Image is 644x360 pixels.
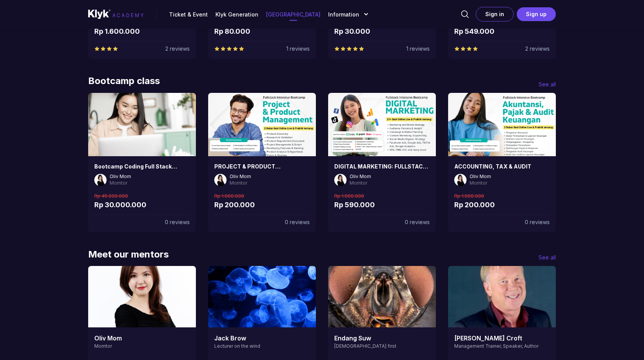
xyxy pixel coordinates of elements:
p: Jack Brow [214,334,310,343]
img: site-logo [88,9,144,20]
p: Oliv Mom [350,173,371,180]
a: [GEOGRAPHIC_DATA] [266,10,320,18]
p: Rp 590.000 [334,200,375,210]
p: Momtor [470,180,491,187]
img: oliv--mom.jpeg [94,174,107,186]
p: Rp 200.000 [214,200,255,210]
img: Oliv pict [88,266,196,327]
p: Rp 30.000 [334,26,370,36]
a: ThumbnailPROJECT & PRODUCT MANAGEMENTOliv MomMomtorRp 1.000.000Rp 200.0000 reviews [208,93,316,232]
p: Management Trainer, Speaker, Author [454,343,550,350]
p: Information [328,10,359,18]
p: Lecturer on the wind [214,343,310,350]
p: Oliv Mom [110,173,131,180]
p: Bootcamp Coding Full Stack JavaScript [94,162,190,170]
img: oliv--mom.jpeg [334,174,347,186]
p: Momtor [110,180,131,187]
p: PROJECT & PRODUCT MANAGEMENT [214,162,310,170]
img: Chris pict [448,266,556,327]
a: See all [539,253,556,261]
button: Information [328,10,370,18]
p: 2 reviews [525,45,550,53]
h4: Meet our mentors [88,249,536,260]
p: Endang Suw [334,334,430,343]
p: Rp 1.000.000 [214,193,244,200]
p: 0 reviews [405,218,430,226]
p: [PERSON_NAME] Croft [454,334,550,343]
p: Rp 80.000 [214,26,250,36]
img: oliv--mom.jpeg [454,174,467,186]
p: 0 reviews [525,218,550,226]
button: Sign up [517,7,556,21]
h4: Bootcamp class [88,76,536,87]
p: Oliv Mom [470,173,491,180]
p: 0 reviews [165,218,190,226]
a: Klyk Generation [215,10,258,18]
p: Rp 45.000.000 [94,193,128,200]
img: Thumbnail [208,93,316,156]
p: Rp 549.000 [454,26,495,36]
p: Rp 30.000.000 [94,200,146,210]
img: Endang pict [328,266,436,327]
p: [DEMOGRAPHIC_DATA] first [334,343,430,350]
p: Rp 1.000.000 [454,193,484,200]
p: ACCOUNTING, TAX & AUDIT [454,162,550,170]
img: Thumbnail [448,93,556,156]
a: ThumbnailACCOUNTING, TAX & AUDITOliv MomMomtorRp 1.000.000Rp 200.0000 reviews [448,93,556,232]
p: Momtor [350,180,371,187]
a: Ticket & Event [169,10,208,18]
p: Rp 1.600.000 [94,26,140,36]
p: 1 reviews [286,45,310,53]
a: ThumbnailBootcamp Coding Full Stack JavaScriptOliv MomMomtorRp 45.000.000Rp 30.000.0000 reviews [88,93,196,232]
p: DIGITAL MARKETING: FULLSTACK INTENSIVE BOOTCAMP [334,162,430,170]
img: Thumbnail [328,93,436,156]
img: Thumbnail [88,93,196,156]
p: Momtor [230,180,251,187]
img: Jack pict [208,266,316,327]
img: oliv--mom.jpeg [214,174,227,186]
p: Rp 200.000 [454,200,495,210]
button: alert-icon [457,5,473,24]
p: Oliv Mom [94,334,190,343]
p: Rp 1.000.000 [334,193,364,200]
p: 1 reviews [406,45,430,53]
p: Momtor [94,343,190,350]
a: ThumbnailDIGITAL MARKETING: FULLSTACK INTENSIVE BOOTCAMPOliv MomMomtorRp 1.000.000Rp 590.0000 rev... [328,93,436,232]
a: See all [539,80,556,88]
button: Sign in [476,7,514,21]
p: 0 reviews [285,218,310,226]
p: Oliv Mom [230,173,251,180]
p: 2 reviews [165,45,190,53]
